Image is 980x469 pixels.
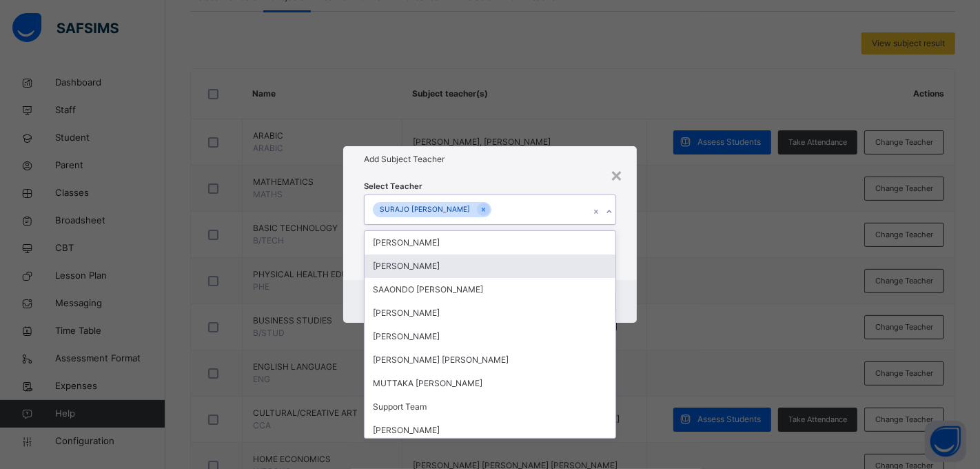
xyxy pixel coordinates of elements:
h1: Add Subject Teacher [364,153,617,166]
div: [PERSON_NAME] [365,419,616,442]
div: SURAJO [PERSON_NAME] [373,202,477,218]
div: × [610,160,623,189]
div: [PERSON_NAME] [PERSON_NAME] [365,348,616,372]
div: MUTTAKA [PERSON_NAME] [365,372,616,395]
div: [PERSON_NAME] [365,325,616,348]
div: SAAONDO [PERSON_NAME] [365,278,616,301]
div: [PERSON_NAME] [365,255,616,278]
div: Support Team [365,395,616,419]
span: Select Teacher [364,181,422,192]
div: [PERSON_NAME] [365,301,616,325]
div: [PERSON_NAME] [365,231,616,255]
